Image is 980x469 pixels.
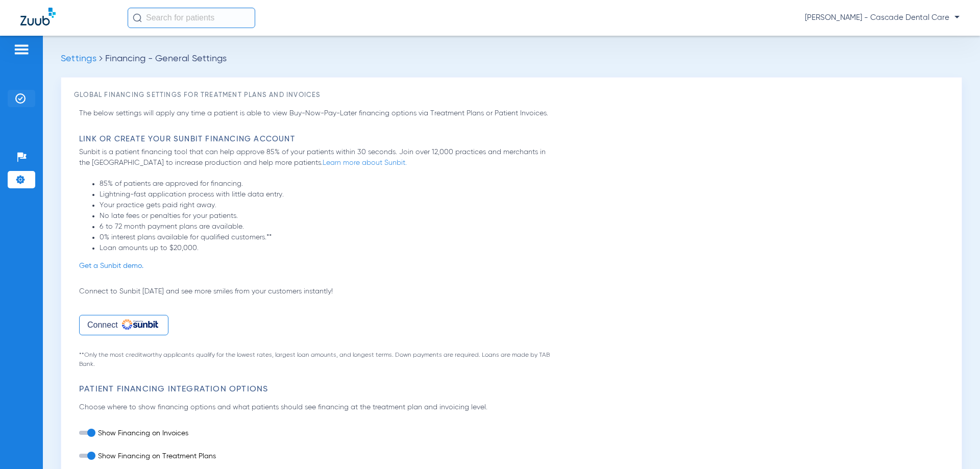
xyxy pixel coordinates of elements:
h3: Link or Create Your Sunbit Financing Account [79,134,949,144]
p: Choose where to show financing options and what patients should see financing at the treatment pl... [79,402,557,413]
li: No late fees or penalties for your patients. [100,211,557,221]
p: Sunbit is a patient financing tool that can help approve 85% of your patients within 30 seconds. ... [79,147,557,168]
span: Show Financing on Treatment Plans [98,453,216,460]
input: Search for patients [128,8,255,28]
a: Get a Sunbit demo. [79,262,143,269]
p: **Only the most creditworthy applicants qualify for the lowest rates, largest loan amounts, and l... [79,351,557,369]
span: Settings [61,54,96,63]
button: Connect [79,315,168,335]
p: Connect to Sunbit [DATE] and see more smiles from your customers instantly! [79,286,557,297]
span: Show Financing on Invoices [98,430,188,437]
span: Financing - General Settings [105,54,227,63]
li: Lightning-fast application process with little data entry. [100,189,557,200]
p: The below settings will apply any time a patient is able to view Buy-Now-Pay-Later financing opti... [79,108,557,119]
h3: Global Financing Settings for Treatment Plans and Invoices [74,90,949,101]
span: [PERSON_NAME] - Cascade Dental Care [805,13,960,23]
img: Search Icon [133,13,142,22]
img: Zuub Logo [20,8,56,26]
a: Learn more about Sunbit. [323,159,407,166]
li: 0% interest plans available for qualified customers.** [100,232,557,243]
h3: Patient Financing Integration Options [79,384,949,394]
img: hamburger-icon [13,43,30,56]
li: 85% of patients are approved for financing. [100,179,557,189]
li: 6 to 72 month payment plans are available. [100,221,557,232]
img: Sunbit Logo [120,314,160,336]
li: Loan amounts up to $20,000. [100,243,557,254]
li: Your practice gets paid right away. [100,200,557,211]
